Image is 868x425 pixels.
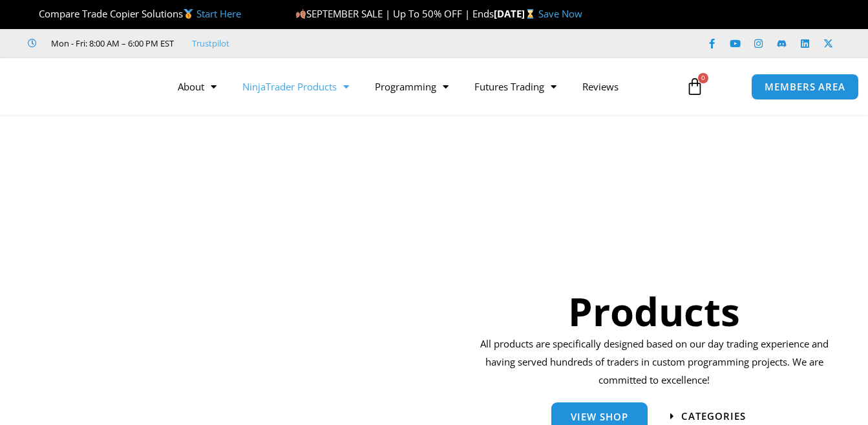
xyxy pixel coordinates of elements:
a: Save Now [538,7,582,20]
h1: Products [476,284,833,338]
img: 🥇 [184,9,193,19]
span: 0 [698,73,708,83]
span: View Shop [571,412,628,422]
span: Mon - Fri: 8:00 AM – 6:00 PM EST [48,36,174,51]
a: MEMBERS AREA [751,74,859,100]
p: All products are specifically designed based on our day trading experience and having served hund... [476,335,833,389]
a: Trustpilot [192,36,229,51]
span: Compare Trade Copier Solutions [28,7,241,20]
span: categories [681,411,746,421]
img: 🍂 [296,9,306,19]
a: Futures Trading [461,72,569,101]
img: 🏆 [28,9,38,19]
span: SEPTEMBER SALE | Up To 50% OFF | Ends [295,7,494,20]
nav: Menu [165,72,677,101]
img: LogoAI | Affordable Indicators – NinjaTrader [17,63,156,110]
strong: [DATE] [494,7,538,20]
a: Reviews [569,72,631,101]
a: 0 [666,68,723,105]
span: MEMBERS AREA [765,82,845,92]
a: Start Here [196,7,241,20]
img: ⌛ [525,9,535,19]
a: NinjaTrader Products [229,72,362,101]
a: About [165,72,229,101]
a: Programming [362,72,461,101]
a: categories [670,411,746,421]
